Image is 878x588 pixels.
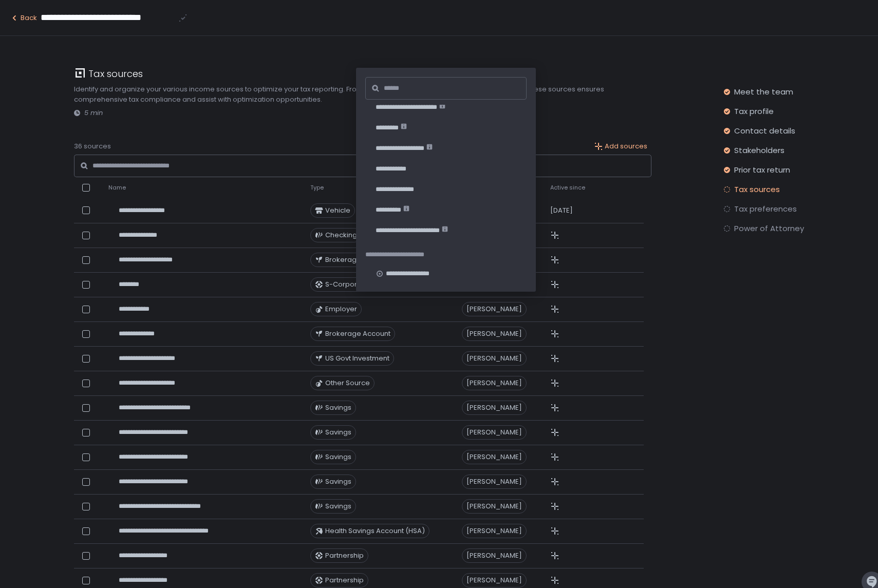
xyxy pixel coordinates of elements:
[325,280,374,289] span: S-Corporation
[734,106,774,117] span: Tax profile
[550,206,573,215] span: [DATE]
[325,305,357,314] span: Employer
[462,524,527,538] div: [PERSON_NAME]
[462,548,527,563] div: [PERSON_NAME]
[550,184,585,192] span: Active since
[462,450,527,464] div: [PERSON_NAME]
[462,376,527,390] div: [PERSON_NAME]
[734,87,793,97] span: Meet the team
[462,351,527,366] div: [PERSON_NAME]
[734,184,780,195] span: Tax sources
[734,223,804,234] span: Power of Attorney
[325,428,351,437] span: Savings
[325,576,364,585] span: Partnership
[462,499,527,514] div: [PERSON_NAME]
[734,165,790,175] span: Prior tax return
[734,145,784,156] span: Stakeholders
[462,302,527,316] div: [PERSON_NAME]
[462,475,527,489] div: [PERSON_NAME]
[74,142,111,151] span: 36 sources
[734,204,797,214] span: Tax preferences
[325,526,425,536] span: Health Savings Account (HSA)
[74,108,651,118] div: 5 min
[325,231,357,240] span: Checking
[325,206,350,215] span: Vehicle
[462,401,527,415] div: [PERSON_NAME]
[108,184,126,192] span: Name
[74,84,651,105] div: Identify and organize your various income sources to optimize your tax reporting. From employment...
[462,425,527,440] div: [PERSON_NAME]
[325,551,364,560] span: Partnership
[325,329,390,338] span: Brokerage Account
[325,403,351,412] span: Savings
[10,13,37,23] button: Back
[325,502,351,511] span: Savings
[594,142,647,151] button: Add sources
[310,184,324,192] span: Type
[462,327,527,341] div: [PERSON_NAME]
[325,378,370,388] span: Other Source
[88,67,143,81] h1: Tax sources
[325,354,389,363] span: US Govt Investment
[462,573,527,587] div: [PERSON_NAME]
[325,477,351,486] span: Savings
[325,255,390,264] span: Brokerage Account
[325,452,351,462] span: Savings
[734,126,795,136] span: Contact details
